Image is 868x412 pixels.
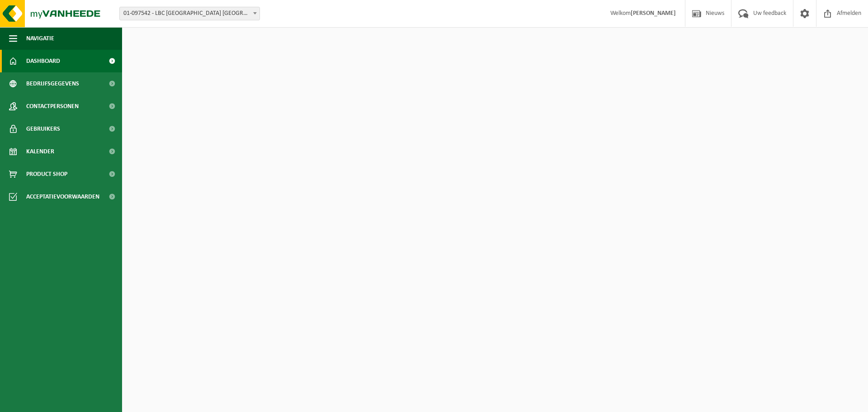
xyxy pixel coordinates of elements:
[26,50,60,72] span: Dashboard
[26,185,99,208] span: Acceptatievoorwaarden
[119,7,260,20] span: 01-097542 - LBC ANTWERPEN NV - ANTWERPEN
[26,27,54,50] span: Navigatie
[26,95,79,118] span: Contactpersonen
[631,10,676,17] strong: [PERSON_NAME]
[26,118,60,140] span: Gebruikers
[26,163,67,185] span: Product Shop
[26,140,54,163] span: Kalender
[120,7,259,20] span: 01-097542 - LBC ANTWERPEN NV - ANTWERPEN
[26,72,79,95] span: Bedrijfsgegevens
